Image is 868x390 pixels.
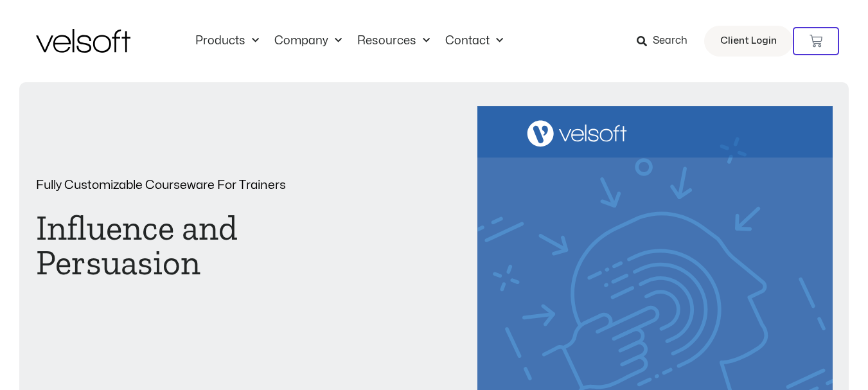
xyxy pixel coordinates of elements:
a: ResourcesMenu Toggle [350,34,438,48]
a: Search [637,30,696,52]
h1: Influence and Persuasion [36,211,391,280]
nav: Menu [188,34,511,48]
a: ContactMenu Toggle [438,34,511,48]
a: ProductsMenu Toggle [188,34,267,48]
p: Fully Customizable Courseware For Trainers [36,179,391,191]
a: Client Login [704,26,793,57]
img: Velsoft Training Materials [36,29,130,53]
span: Search [653,33,687,49]
span: Client Login [720,33,777,49]
a: CompanyMenu Toggle [267,34,350,48]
